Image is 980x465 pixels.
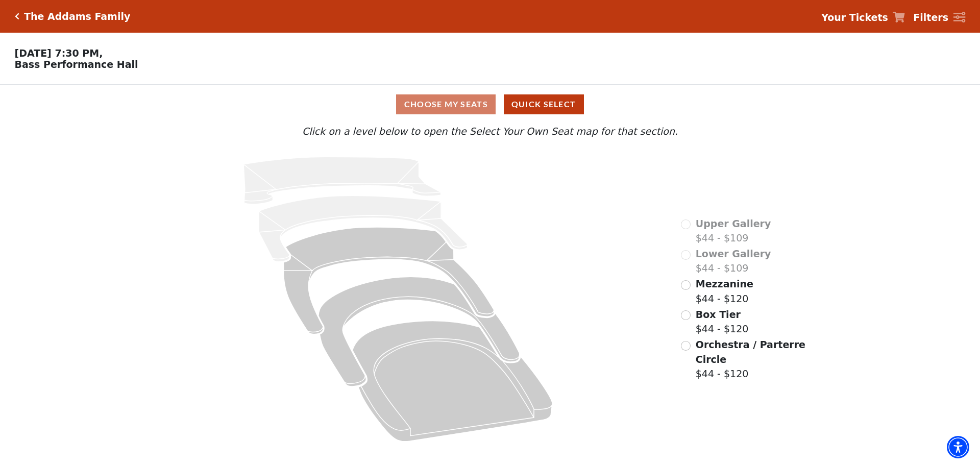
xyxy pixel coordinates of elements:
[243,157,441,204] path: Upper Gallery - Seats Available: 0
[696,247,771,276] label: $44 - $109
[15,13,19,20] a: Click here to go back to filters
[130,124,850,139] p: Click on a level below to open the Select Your Own Seat map for that section.
[913,12,948,23] strong: Filters
[259,195,468,262] path: Lower Gallery - Seats Available: 0
[681,310,691,320] input: Box Tier$44 - $120
[681,341,691,351] input: Orchestra / Parterre Circle$44 - $120
[696,216,771,246] label: $44 - $109
[696,277,753,306] label: $44 - $120
[913,10,965,25] a: Filters
[681,280,691,290] input: Mezzanine$44 - $120
[696,248,771,259] span: Lower Gallery
[947,436,969,458] div: Accessibility Menu
[504,94,584,114] button: Quick Select
[696,307,749,336] label: $44 - $120
[353,321,553,442] path: Orchestra / Parterre Circle - Seats Available: 83
[696,337,807,381] label: $44 - $120
[696,278,753,289] span: Mezzanine
[821,10,905,25] a: Your Tickets
[696,339,805,365] span: Orchestra / Parterre Circle
[696,218,771,229] span: Upper Gallery
[821,12,888,23] strong: Your Tickets
[696,309,741,320] span: Box Tier
[24,11,130,22] h5: The Addams Family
